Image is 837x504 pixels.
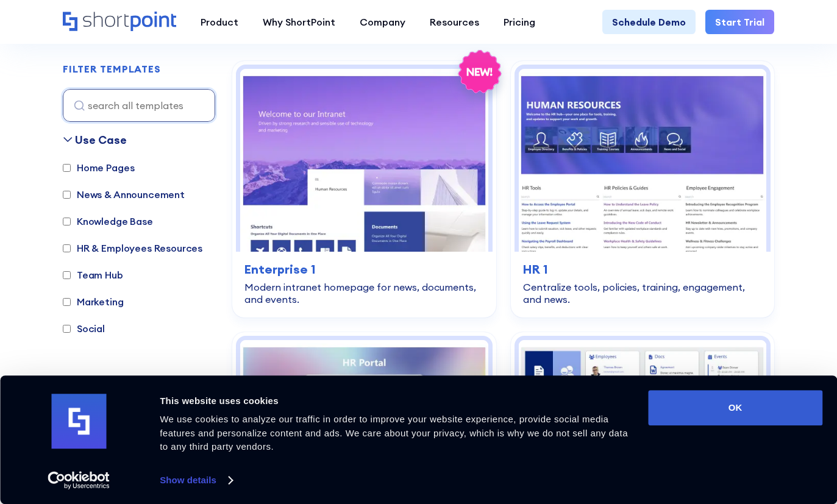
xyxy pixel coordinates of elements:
a: Company [347,10,418,34]
a: Product [188,10,251,34]
a: Usercentrics Cookiebot - opens in a new window [26,471,132,489]
input: search all templates [63,89,215,122]
a: Enterprise 1 – SharePoint Homepage Design: Modern intranet homepage for news, documents, and even... [232,61,496,318]
input: Home Pages [63,164,71,172]
img: logo [51,394,106,449]
a: Home [63,12,176,32]
label: Social [63,321,105,336]
input: News & Announcement [63,191,71,199]
div: Company [360,15,405,29]
input: Team Hub [63,271,71,279]
label: Home Pages [63,160,134,175]
h3: HR 1 [523,260,763,279]
label: News & Announcement [63,187,185,202]
div: Why ShortPoint [263,15,335,29]
div: Pricing [504,15,535,29]
label: HR & Employees Resources [63,241,202,255]
div: Product [201,15,238,29]
a: HR 1 – Human Resources Template: Centralize tools, policies, training, engagement, and news.HR 1C... [511,61,775,318]
img: HR 1 – Human Resources Template: Centralize tools, policies, training, engagement, and news. [519,69,767,252]
div: This website uses cookies [160,394,634,408]
label: Team Hub [63,268,123,282]
div: Use Case [75,132,127,148]
span: We use cookies to analyze our traffic in order to improve your website experience, provide social... [160,414,628,452]
input: Marketing [63,298,71,306]
a: Why ShortPoint [251,10,347,34]
div: Modern intranet homepage for news, documents, and events. [244,281,484,305]
img: Enterprise 1 – SharePoint Homepage Design: Modern intranet homepage for news, documents, and events. [240,69,488,252]
a: Schedule Demo [602,10,696,34]
button: OK [648,390,822,425]
div: Resources [430,15,479,29]
a: Start Trial [705,10,774,34]
div: Centralize tools, policies, training, engagement, and news. [523,281,763,305]
input: Knowledge Base [63,218,71,225]
a: Show details [160,471,232,489]
h2: FILTER TEMPLATES [63,64,161,75]
a: Pricing [491,10,547,34]
input: HR & Employees Resources [63,244,71,252]
a: Resources [418,10,491,34]
label: Knowledge Base [63,214,153,229]
input: Social [63,325,71,333]
label: Marketing [63,294,124,309]
h3: Enterprise 1 [244,260,484,279]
